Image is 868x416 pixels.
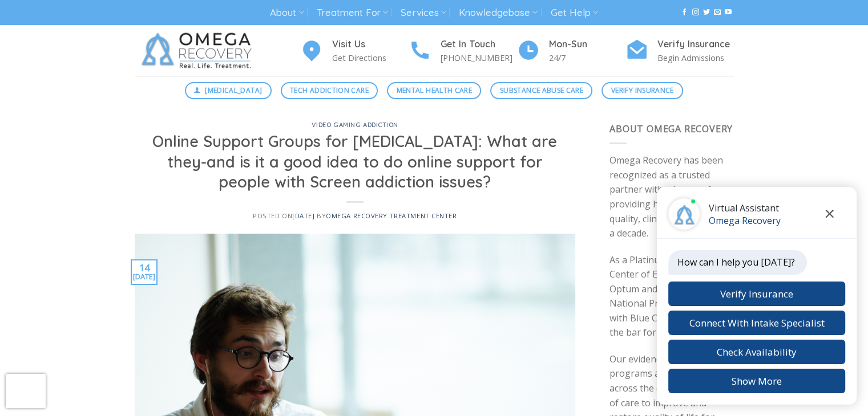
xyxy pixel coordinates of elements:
h4: Verify Insurance [657,37,734,52]
p: 24/7 [549,51,625,64]
h1: Online Support Groups for [MEDICAL_DATA]: What are they-and is it a good idea to do online suppor... [148,132,562,192]
h4: Visit Us [332,37,409,52]
a: Verify Insurance Begin Admissions [625,37,734,65]
span: Tech Addiction Care [290,85,369,96]
a: Omega Recovery Treatment Center [326,211,457,220]
a: Video Gaming Addiction [312,121,398,129]
span: About Omega Recovery [609,123,733,135]
p: Begin Admissions [657,51,734,64]
a: Get In Touch [PHONE_NUMBER] [409,37,517,65]
span: [MEDICAL_DATA] [205,85,262,96]
p: Get Directions [332,51,409,64]
span: by [317,211,457,220]
a: Get Help [551,2,598,23]
a: [DATE] [292,211,314,220]
a: Verify Insurance [601,82,683,99]
a: Follow on Facebook [681,9,688,17]
a: Send us an email [714,9,721,17]
a: Follow on Instagram [692,9,699,17]
a: Substance Abuse Care [490,82,592,99]
a: Services [401,2,446,23]
span: Mental Health Care [397,85,472,96]
a: About [270,2,304,23]
p: As a Platinum provider and Center of Excellence with Optum and honored National Provider Partner ... [609,253,734,341]
p: Omega Recovery has been recognized as a trusted partner with a legacy of providing high-value, hi... [609,153,734,241]
a: Follow on Twitter [703,9,710,17]
p: [PHONE_NUMBER] [441,51,517,64]
a: Visit Us Get Directions [300,37,409,65]
span: Posted on [253,211,314,220]
a: Knowledgebase [459,2,538,23]
a: Treatment For [317,2,388,23]
iframe: reCAPTCHA [6,374,46,408]
a: Mental Health Care [387,82,481,99]
h4: Get In Touch [441,37,517,52]
a: [MEDICAL_DATA] [185,82,272,99]
img: Omega Recovery [135,25,263,76]
h4: Mon-Sun [549,37,625,52]
span: Verify Insurance [611,85,674,96]
a: Tech Addiction Care [281,82,378,99]
a: Follow on YouTube [725,9,732,17]
span: Substance Abuse Care [500,85,583,96]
